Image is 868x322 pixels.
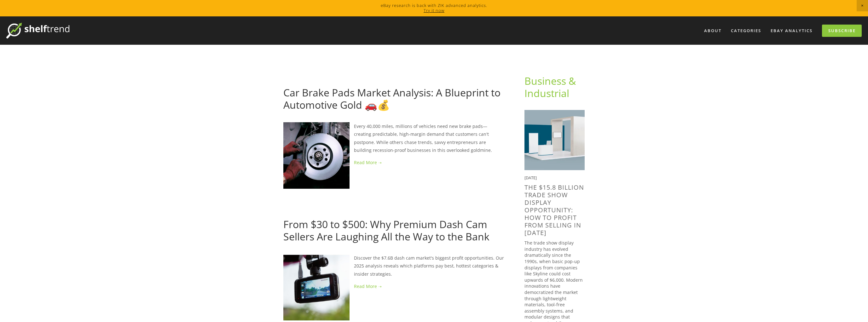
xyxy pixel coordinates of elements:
a: [DATE] [283,76,298,82]
a: The $15.8 Billion Trade Show Display Opportunity: How to Profit from selling in [DATE] [524,183,584,237]
a: About [700,26,726,36]
a: Car Brake Pads Market Analysis: A Blueprint to Automotive Gold 🚗💰 [283,86,501,111]
a: eBay Analytics [767,26,817,36]
a: Subscribe [822,25,862,37]
img: From $30 to $500: Why Premium Dash Cam Sellers Are Laughing All the Way to the Bank [283,254,350,320]
a: From $30 to $500: Why Premium Dash Cam Sellers Are Laughing All the Way to the Bank [283,217,489,243]
img: The $15.8 Billion Trade Show Display Opportunity: How to Profit from selling in 2025 [524,110,585,170]
div: Categories [727,26,765,36]
a: [DATE] [283,208,298,214]
time: [DATE] [524,175,537,181]
a: Business & Industrial [524,74,578,100]
img: ShelfTrend [6,23,69,38]
a: Try it now [424,8,444,13]
img: Car Brake Pads Market Analysis: A Blueprint to Automotive Gold 🚗💰 [283,122,350,188]
p: Discover the $7.6B dash cam market's biggest profit opportunities. Our 2025 analysis reveals whic... [283,254,504,278]
p: Every 40,000 miles, millions of vehicles need new brake pads—creating predictable, high-margin de... [283,122,504,154]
